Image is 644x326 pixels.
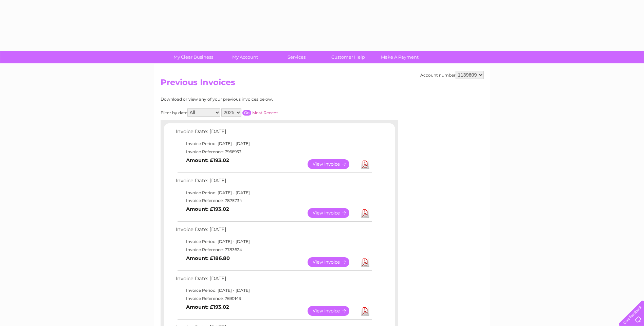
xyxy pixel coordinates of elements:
[186,304,229,310] b: Amount: £193.02
[174,238,373,246] td: Invoice Period: [DATE] - [DATE]
[174,274,373,287] td: Invoice Date: [DATE]
[174,246,373,254] td: Invoice Reference: 7783624
[361,208,369,218] a: Download
[174,225,373,238] td: Invoice Date: [DATE]
[174,189,373,197] td: Invoice Period: [DATE] - [DATE]
[161,97,339,102] div: Download or view any of your previous invoices below.
[308,159,357,169] a: View
[174,286,373,294] td: Invoice Period: [DATE] - [DATE]
[174,127,373,140] td: Invoice Date: [DATE]
[269,51,325,63] a: Services
[161,108,339,117] div: Filter by date
[174,148,373,156] td: Invoice Reference: 7966933
[186,206,229,212] b: Amount: £193.02
[174,294,373,303] td: Invoice Reference: 7690143
[320,51,376,63] a: Customer Help
[165,51,221,63] a: My Clear Business
[186,157,229,163] b: Amount: £193.02
[308,306,357,316] a: View
[186,255,230,261] b: Amount: £186.80
[308,257,357,267] a: View
[161,78,484,90] h2: Previous Invoices
[420,71,484,79] div: Account number
[361,159,369,169] a: Download
[174,176,373,189] td: Invoice Date: [DATE]
[308,208,357,218] a: View
[174,140,373,148] td: Invoice Period: [DATE] - [DATE]
[174,197,373,205] td: Invoice Reference: 7875734
[361,257,369,267] a: Download
[372,51,428,63] a: Make A Payment
[217,51,273,63] a: My Account
[361,306,369,316] a: Download
[252,110,278,115] a: Most Recent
